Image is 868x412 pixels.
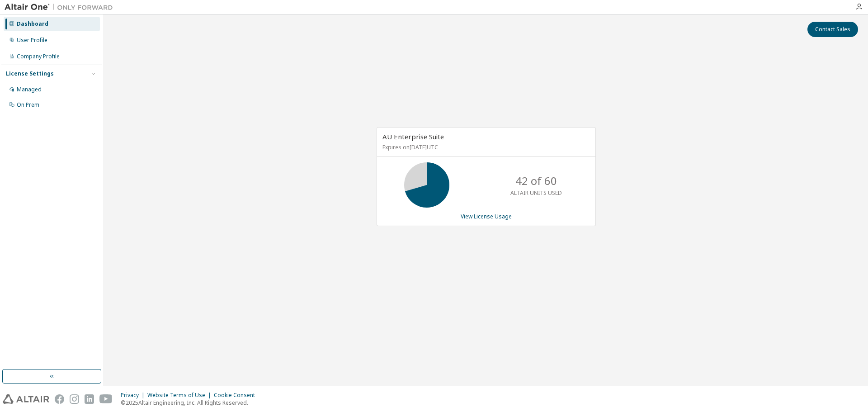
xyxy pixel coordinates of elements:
div: Dashboard [17,20,48,28]
p: 42 of 60 [515,173,557,189]
div: License Settings [6,70,54,77]
img: youtube.svg [99,394,113,404]
div: On Prem [17,101,39,109]
button: Contact Sales [807,22,858,37]
span: AU Enterprise Suite [382,132,444,141]
div: Privacy [121,392,147,399]
a: View License Usage [461,213,512,220]
p: © 2025 Altair Engineering, Inc. All Rights Reserved. [121,399,260,407]
img: instagram.svg [70,394,79,404]
div: Cookie Consent [214,392,260,399]
div: Company Profile [17,53,60,60]
div: Managed [17,86,42,93]
p: Expires on [DATE] UTC [382,143,588,151]
p: ALTAIR UNITS USED [510,189,562,197]
img: facebook.svg [55,394,64,404]
img: Altair One [5,3,118,12]
img: altair_logo.svg [3,394,49,404]
div: Website Terms of Use [147,392,214,399]
div: User Profile [17,37,47,44]
img: linkedin.svg [85,394,94,404]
